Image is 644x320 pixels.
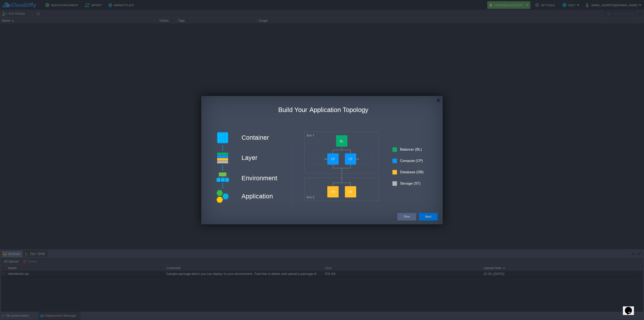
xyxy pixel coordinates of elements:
[623,300,639,315] iframe: chat widget
[242,134,269,141] label: Container
[400,147,425,151] label: Balancer (BL)
[400,170,425,174] label: Database (DB)
[392,170,397,174] img: build-right-database.svg
[242,154,257,161] label: Layer
[222,165,223,170] img: build-left-line.svg
[400,159,425,163] label: Compute (CP)
[404,214,410,219] button: Prev
[222,183,223,188] img: build-left-line.svg
[217,172,229,182] img: build-left-environment.svg
[400,181,425,185] label: Storage (ST)
[217,132,228,143] img: build-left-container.svg
[211,106,435,116] div: Build Your Application Topology
[242,193,273,200] label: Application
[222,146,223,151] img: build-left-line.svg
[304,132,379,201] img: build-center.svg
[217,153,228,163] img: build-left-layer.svg
[242,174,277,182] label: Environment
[392,181,397,186] img: build-right-storage.svg
[392,147,397,152] img: build-right-balancer.svg
[425,214,431,219] button: Next
[216,190,229,203] img: build-left-application.svg
[392,159,397,163] img: build-right-compute.svg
